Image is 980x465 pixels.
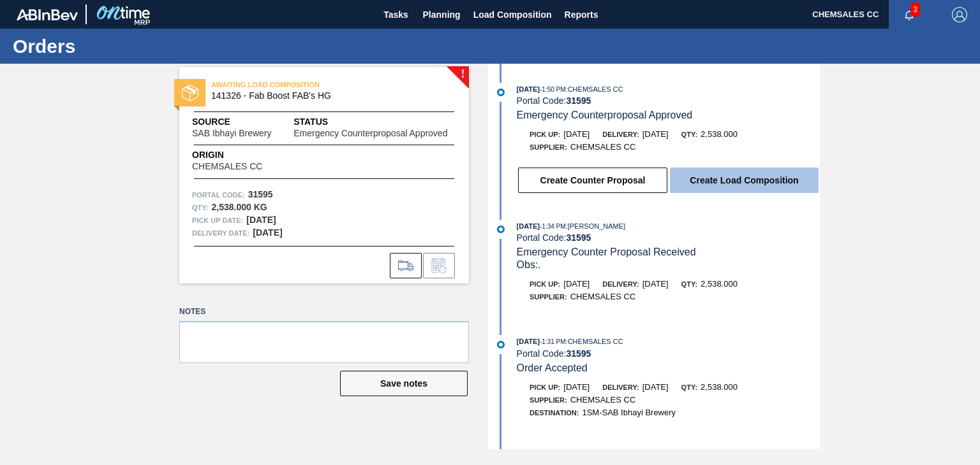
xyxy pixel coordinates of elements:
[248,189,273,199] strong: 31595
[701,279,738,289] span: 2,538.000
[566,222,626,230] span: : [PERSON_NAME]
[192,129,272,138] span: SAB Ibhayi Brewery
[642,279,669,289] span: [DATE]
[681,383,697,391] span: Qty:
[211,202,267,212] strong: 2,538.000 KG
[701,129,738,139] span: 2,538.000
[517,247,696,257] span: Emergency Counter Proposal Received
[423,253,455,278] div: Inform order change
[681,131,697,138] span: Qty:
[517,259,541,270] span: Obs: .
[566,338,623,345] span: : CHEMSALES CC
[530,396,567,404] span: Supplier:
[530,280,560,288] span: Pick up:
[192,162,262,171] span: CHEMSALES CC
[570,292,636,301] span: CHEMSALES CC
[382,7,410,22] span: Tasks
[13,39,239,54] h1: Orders
[192,201,208,214] span: Qty :
[390,253,422,278] div: Go to Load Composition
[681,280,697,288] span: Qty:
[182,85,198,101] img: status
[670,168,819,193] button: Create Load Composition
[192,115,293,129] span: Source
[570,395,636,404] span: CHEMSALES CC
[246,215,276,225] strong: [DATE]
[566,85,623,93] span: : CHEMSALES CC
[497,341,505,348] img: atual
[17,9,78,20] img: TNhmsLtSVTkK8tSr43FrP2fwEKptu5GPRR3wAAAABJRU5ErkJggg==
[517,110,693,120] span: Emergency Counterproposal Approved
[192,214,243,227] span: Pick up Date:
[293,129,447,138] span: Emergency Counterproposal Approved
[540,338,566,345] span: - 1:31 PM
[517,222,540,230] span: [DATE]
[423,7,461,22] span: Planning
[518,168,667,193] button: Create Counter Proposal
[566,96,591,106] strong: 31595
[952,7,967,22] img: Logout
[566,348,591,359] strong: 31595
[602,280,639,288] span: Delivery:
[192,189,245,201] span: Portal Code:
[570,142,636,152] span: CHEMSALES CC
[340,371,468,396] button: Save notes
[473,7,552,22] span: Load Composition
[517,338,540,345] span: [DATE]
[642,129,669,139] span: [DATE]
[211,91,443,101] span: 141326 - Fab Boost FAB's HG
[497,225,505,233] img: atual
[602,383,639,391] span: Delivery:
[179,303,469,321] label: Notes
[530,409,579,417] span: Destination:
[517,96,820,106] div: Portal Code:
[565,7,598,22] span: Reports
[517,85,540,93] span: [DATE]
[910,3,920,17] span: 3
[540,86,566,93] span: - 1:50 PM
[192,148,294,162] span: Origin
[530,383,560,391] span: Pick up:
[497,89,505,96] img: atual
[211,78,390,91] span: AWAITING LOAD COMPOSITION
[566,232,591,243] strong: 31595
[517,362,588,373] span: Order Accepted
[582,408,676,417] span: 1SM-SAB Ibhayi Brewery
[563,382,590,392] span: [DATE]
[540,223,566,230] span: - 1:34 PM
[517,348,820,359] div: Portal Code:
[563,129,590,139] span: [DATE]
[253,227,282,238] strong: [DATE]
[602,131,639,138] span: Delivery:
[889,6,930,24] button: Notifications
[642,382,669,392] span: [DATE]
[701,382,738,392] span: 2,538.000
[192,227,249,240] span: Delivery Date:
[563,279,590,289] span: [DATE]
[530,293,567,301] span: Supplier:
[293,115,456,129] span: Status
[530,143,567,151] span: Supplier:
[530,131,560,138] span: Pick up:
[517,232,820,243] div: Portal Code:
